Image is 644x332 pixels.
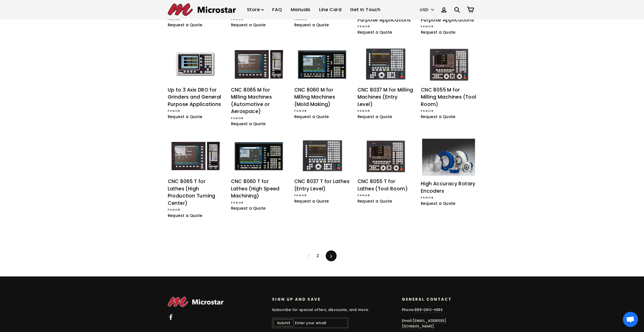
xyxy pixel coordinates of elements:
[231,201,287,205] div: Fagor
[268,2,286,17] a: FAQ
[168,109,223,113] div: Fagor
[294,114,329,119] span: Request a Quote
[402,307,473,313] p: Phone:
[358,193,413,198] div: Fagor
[421,24,476,29] div: Fagor
[168,213,202,218] span: Request a Quote
[422,139,475,176] img: High Accuracy Rotary Encoders
[346,2,384,17] a: Get In Touch
[231,22,266,28] span: Request a Quote
[358,47,413,121] a: CNC 8037 M for Milling Machines (Entry Level) CNC 8037 M for Milling Machines (Entry Level) Fagor...
[294,22,329,28] span: Request a Quote
[231,139,287,213] a: CNC 8060 T for Lathes (High Speed Machining) CNC 8060 T for Lathes (High Speed Machining) Fagor R...
[294,193,350,198] div: Fagor
[296,139,348,174] img: CNC 8037 T for Lathes (Entry Level)
[358,24,413,29] div: Fagor
[414,307,443,313] a: 888-DRO-HERE
[232,139,285,174] img: CNC 8060 T for Lathes (High Speed Machining)
[358,198,392,204] span: Request a Quote
[359,47,412,82] img: CNC 8037 M for Milling Machines (Entry Level)
[623,312,638,327] div: Öppna chatt
[168,22,202,28] span: Request a Quote
[168,208,223,212] div: Fagor
[168,47,223,121] a: Up to 3 Axis DRO for Grinders and General Purpose Applications Up to 3 Axis DRO for Grinders and ...
[294,198,329,204] span: Request a Quote
[168,139,223,220] a: CNC 8065 T for Lathes (High Production Turning Center) CNC 8065 T for Lathes (High Production Tur...
[272,297,394,302] p: Sign up and save
[421,195,476,200] div: Fagor
[231,206,266,211] span: Request a Quote
[169,139,222,174] img: CNC 8065 T for Lathes (High Production Turning Center)
[231,116,287,121] div: Fagor
[421,109,476,113] div: Fagor
[358,139,413,206] a: CNC 8055 T for Lathes (Tool Room) CNC 8055 T for Lathes (Tool Room) Fagor Request a Quote
[168,297,224,307] img: Microstar Electronics
[358,86,413,108] div: CNC 8037 M for Milling Machines (Entry Level)
[243,2,267,17] a: Store
[402,318,446,329] a: [EMAIL_ADDRESS][DOMAIN_NAME]
[168,86,223,108] div: Up to 3 Axis DRO for Grinders and General Purpose Applications
[421,114,455,119] span: Request a Quote
[243,2,384,17] ul: Primary
[231,86,287,115] div: CNC 8065 M for Milling Machines (Automotive or Aerospace)
[358,109,413,113] div: Fagor
[421,47,476,121] a: CNC 8055 M for Milling Machines (Tool Room) CNC 8055 M for Milling Machines (Tool Room) Fagor Req...
[358,30,392,35] span: Request a Quote
[421,30,455,35] span: Request a Quote
[231,47,287,128] a: CNC 8065 M for Milling Machines (Automotive or Aerospace) CNC 8065 M for Milling Machines (Automo...
[272,318,348,328] input: Enter your email
[422,47,475,82] img: CNC 8055 M for Milling Machines (Tool Room)
[294,109,350,113] div: Fagor
[402,318,473,329] p: Email:
[294,86,350,108] div: CNC 8060 M for Milling Machines (Mold Making)
[231,178,287,200] div: CNC 8060 T for Lathes (High Speed Machining)
[314,252,322,260] a: 2
[287,2,314,17] a: Manuals
[168,3,236,16] img: Microstar Electronics
[402,297,473,302] p: General Contact
[421,201,455,206] span: Request a Quote
[359,139,412,174] img: CNC 8055 T for Lathes (Tool Room)
[315,2,345,17] a: Line Card
[274,319,294,326] button: Submit
[358,114,392,119] span: Request a Quote
[168,178,223,207] div: CNC 8065 T for Lathes (High Production Turning Center)
[305,252,312,260] span: 1
[169,47,222,82] img: Up to 3 Axis DRO for Grinders and General Purpose Applications
[358,178,413,192] div: CNC 8055 T for Lathes (Tool Room)
[296,47,348,82] img: CNC 8060 M for Milling Machines (Mold Making)
[421,139,476,208] a: High Accuracy Rotary Encoders High Accuracy Rotary Encoders Fagor Request a Quote
[231,121,266,126] span: Request a Quote
[294,139,350,206] a: CNC 8037 T for Lathes (Entry Level) CNC 8037 T for Lathes (Entry Level) Fagor Request a Quote
[272,307,394,313] p: Subscribe for special offers, discounts, and more.
[168,114,202,119] span: Request a Quote
[421,86,476,108] div: CNC 8055 M for Milling Machines (Tool Room)
[294,47,350,121] a: CNC 8060 M for Milling Machines (Mold Making) CNC 8060 M for Milling Machines (Mold Making) Fagor...
[232,47,285,82] img: CNC 8065 M for Milling Machines (Automotive or Aerospace)
[294,178,350,192] div: CNC 8037 T for Lathes (Entry Level)
[421,180,476,195] div: High Accuracy Rotary Encoders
